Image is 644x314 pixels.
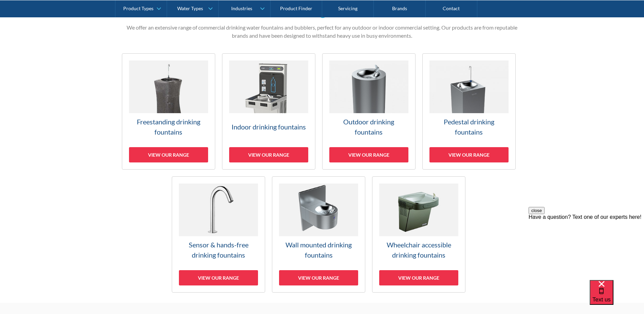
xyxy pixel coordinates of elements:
[123,5,153,11] div: Product Types
[229,147,308,162] div: View our range
[179,240,258,260] h3: Sensor & hands-free drinking fountains
[329,117,408,137] h3: Outdoor drinking fountains
[272,176,365,293] a: Wall mounted drinking fountainsView our range
[177,5,203,11] div: Water Types
[372,176,465,293] a: Wheelchair accessible drinking fountainsView our range
[172,176,265,293] a: Sensor & hands-free drinking fountainsView our range
[122,53,215,170] a: Freestanding drinking fountainsView our range
[179,270,258,285] div: View our range
[129,147,208,162] div: View our range
[279,240,358,260] h3: Wall mounted drinking fountains
[279,270,358,285] div: View our range
[122,23,522,40] p: We offer an extensive range of commercial drinking water fountains and bubblers, perfect for any ...
[222,53,315,170] a: Indoor drinking fountainsView our range
[379,240,458,260] h3: Wheelchair accessible drinking fountains
[229,122,308,132] h3: Indoor drinking fountains
[329,147,408,162] div: View our range
[379,270,458,285] div: View our range
[529,207,644,289] iframe: podium webchat widget prompt
[422,53,516,170] a: Pedestal drinking fountainsView our range
[590,280,644,314] iframe: podium webchat widget bubble
[429,147,509,162] div: View our range
[429,117,509,137] h3: Pedestal drinking fountains
[231,5,252,11] div: Industries
[129,117,208,137] h3: Freestanding drinking fountains
[322,53,416,170] a: Outdoor drinking fountainsView our range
